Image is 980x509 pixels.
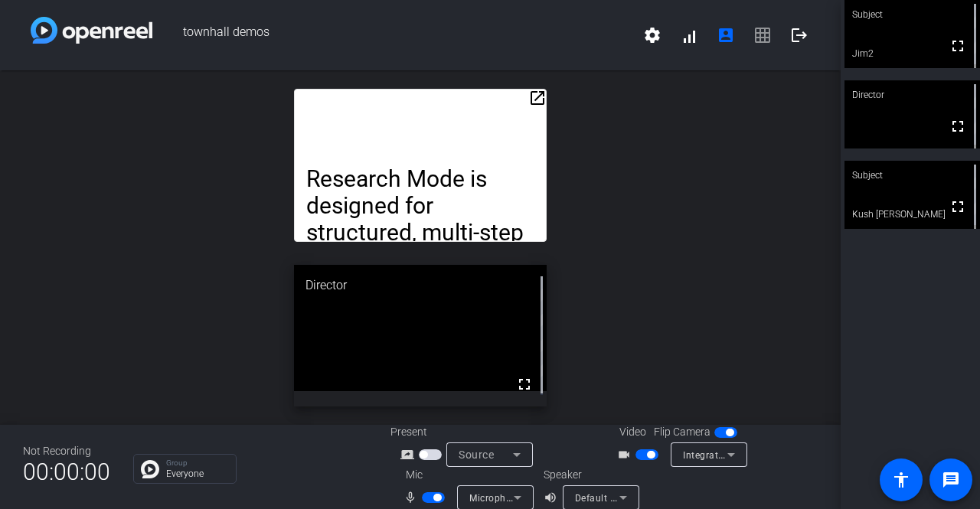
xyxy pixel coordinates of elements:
[166,469,228,478] p: Everyone
[617,445,635,464] mat-icon: videocam_outline
[544,488,562,507] mat-icon: volume_up
[23,443,110,459] div: Not Recording
[23,453,110,491] span: 00:00:00
[949,117,967,135] mat-icon: fullscreen
[31,17,152,44] img: white-gradient.svg
[844,80,980,109] div: Director
[619,424,646,440] span: Video
[152,17,634,54] span: townhall demos
[683,449,825,461] span: Integrated Camera (30c9:00ad)
[400,445,419,464] mat-icon: screen_share_outline
[790,26,808,44] mat-icon: logout
[949,37,967,55] mat-icon: fullscreen
[469,491,641,504] span: Microphone Array (AMD Audio Device)
[515,375,534,393] mat-icon: fullscreen
[575,491,740,504] span: Default - Speakers (Realtek(R) Audio)
[528,89,547,107] mat-icon: open_in_new
[390,424,544,440] div: Present
[643,26,661,44] mat-icon: settings
[294,265,546,306] div: Director
[544,467,635,483] div: Speaker
[949,197,967,216] mat-icon: fullscreen
[459,449,494,461] span: Source
[390,467,544,483] div: Mic
[403,488,422,507] mat-icon: mic_none
[844,161,980,190] div: Subject
[892,471,910,489] mat-icon: accessibility
[166,459,228,467] p: Group
[141,460,159,478] img: Chat Icon
[654,424,710,440] span: Flip Camera
[942,471,960,489] mat-icon: message
[671,17,707,54] button: signal_cellular_alt
[717,26,735,44] mat-icon: account_box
